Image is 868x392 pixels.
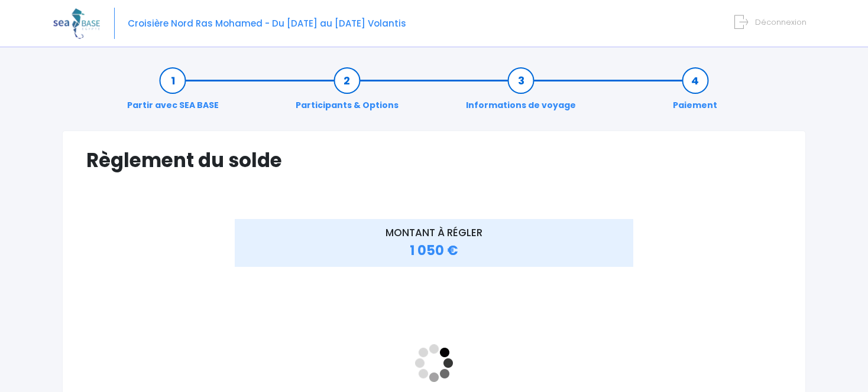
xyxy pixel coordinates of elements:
a: Partir avec SEA BASE [121,74,225,112]
a: Paiement [667,74,723,112]
a: Participants & Options [290,74,404,112]
span: Croisière Nord Ras Mohamed - Du [DATE] au [DATE] Volantis [128,17,406,30]
span: Déconnexion [755,17,807,28]
span: 1 050 € [410,241,458,260]
span: MONTANT À RÉGLER [386,226,482,240]
a: Informations de voyage [460,74,582,112]
h1: Règlement du solde [86,149,782,172]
